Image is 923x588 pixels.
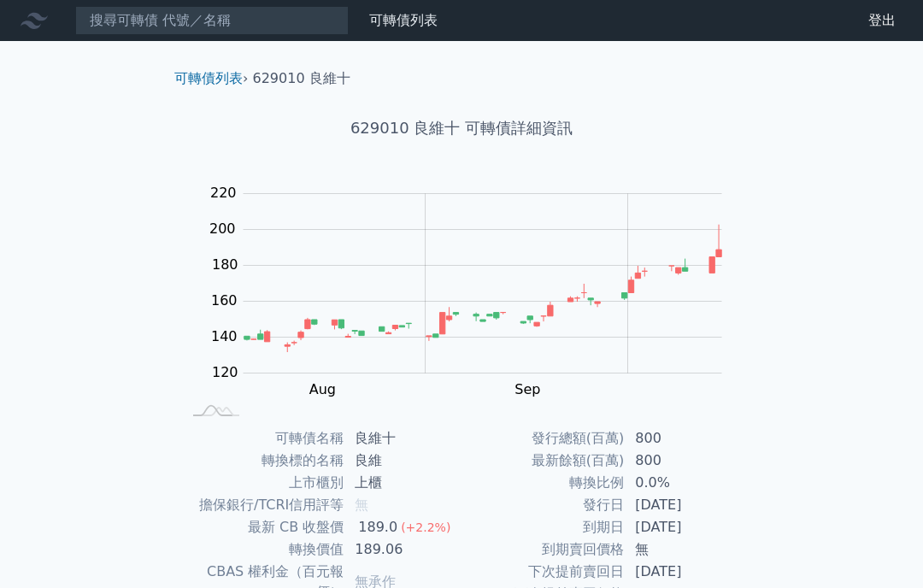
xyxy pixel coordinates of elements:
[401,520,450,534] span: (+2.2%)
[461,472,625,494] td: 轉換比例
[461,494,625,516] td: 發行日
[181,472,344,494] td: 上市櫃別
[461,561,625,583] td: 下次提前賣回日
[461,450,625,472] td: 最新餘額(百萬)
[181,450,344,472] td: 轉換標的名稱
[344,472,461,494] td: 上櫃
[369,12,438,28] a: 可轉債列表
[201,185,748,432] g: Chart
[344,427,461,450] td: 良維十
[461,516,625,538] td: 到期日
[212,256,238,273] tspan: 180
[344,450,461,472] td: 良維
[253,68,350,89] li: 629010 良維十
[75,6,349,35] input: 搜尋可轉債 代號／名稱
[181,494,344,516] td: 擔保銀行/TCRI信用評等
[344,538,461,561] td: 189.06
[210,185,237,201] tspan: 220
[514,381,540,397] tspan: Sep
[355,497,368,513] span: 無
[181,538,344,561] td: 轉換價值
[211,328,238,344] tspan: 140
[625,538,742,561] td: 無
[309,381,336,397] tspan: Aug
[181,427,344,450] td: 可轉債名稱
[625,494,742,516] td: [DATE]
[855,7,909,34] a: 登出
[211,292,238,309] tspan: 160
[625,516,742,538] td: [DATE]
[625,450,742,472] td: 800
[212,364,238,380] tspan: 120
[174,70,243,86] a: 可轉債列表
[209,220,236,237] tspan: 200
[355,517,401,538] div: 189.0
[625,472,742,494] td: 0.0%
[161,116,762,140] h1: 629010 良維十 可轉債詳細資訊
[625,561,742,583] td: [DATE]
[625,427,742,450] td: 800
[461,427,625,450] td: 發行總額(百萬)
[181,516,344,538] td: 最新 CB 收盤價
[174,68,248,89] li: ›
[461,538,625,561] td: 到期賣回價格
